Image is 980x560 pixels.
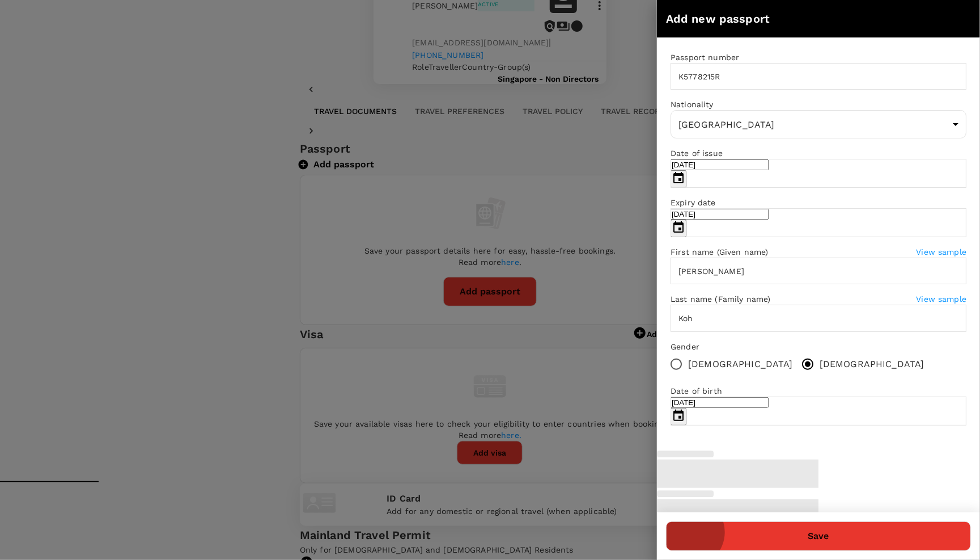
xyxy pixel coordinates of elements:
div: Gender [671,341,966,352]
span: [DEMOGRAPHIC_DATA] [688,357,793,371]
div: Last name (Family name) [671,293,916,305]
h6: Add new passport [666,10,952,28]
span: View sample [916,294,966,304]
button: close [952,9,971,28]
div: Expiry date [671,197,966,208]
span: View sample [916,247,966,256]
div: Nationality [671,99,966,110]
button: Save [666,521,971,551]
div: Date of issue [671,148,966,159]
input: DD/MM/YYYY [671,397,769,408]
div: Passport number [671,52,966,63]
button: Choose date, selected date is Jul 24, 2035 [671,220,686,237]
button: Choose date, selected date is Jul 24, 2025 [671,170,686,188]
input: DD/MM/YYYY [671,159,769,170]
div: [GEOGRAPHIC_DATA] [671,110,966,138]
div: Date of birth [671,385,966,397]
input: DD/MM/YYYY [671,209,769,220]
div: First name (Given name) [671,246,916,258]
span: [DEMOGRAPHIC_DATA] [820,357,924,371]
button: Choose date, selected date is Aug 25, 1983 [671,408,686,426]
